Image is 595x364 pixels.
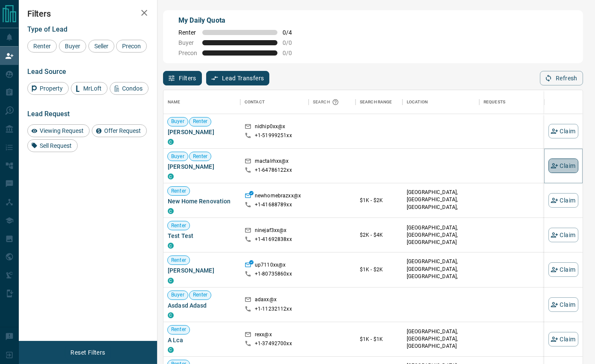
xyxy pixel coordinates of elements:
div: Buyer [59,40,86,53]
p: $1K - $1K [360,335,398,343]
p: +1- 51999251xx [255,132,292,139]
span: [PERSON_NAME] [168,266,236,275]
div: Contact [240,90,309,114]
div: Condos [110,82,149,95]
div: Requests [479,90,556,114]
span: A Lca [168,336,236,344]
div: condos.ca [168,243,174,249]
p: nidhip0xx@x [255,123,285,132]
p: My Daily Quota [178,15,301,26]
span: Precon [178,50,197,56]
button: Claim [548,159,578,173]
div: condos.ca [168,278,174,284]
span: MrLoft [80,85,105,92]
h2: Filters [27,9,149,19]
button: Reset Filters [65,345,111,360]
span: Seller [91,43,111,50]
div: Name [168,90,181,114]
span: Renter [190,118,211,125]
button: Claim [548,193,578,208]
button: Claim [548,262,578,277]
button: Lead Transfers [206,71,270,85]
span: Buyer [62,43,83,50]
span: Renter [190,153,211,160]
button: Refresh [540,71,583,85]
div: Renter [27,40,57,53]
p: adaxx@x [255,296,277,305]
span: Lead Source [27,68,66,76]
p: up7110xx@x [255,261,286,270]
span: Asdasd Adasd [168,301,236,310]
span: Renter [178,29,197,36]
span: Buyer [168,153,188,160]
span: 0 / 0 [283,39,301,46]
div: Viewing Request [27,124,90,137]
button: Claim [548,124,578,138]
span: Renter [30,43,54,50]
div: condos.ca [168,347,174,353]
button: Claim [548,297,578,312]
div: condos.ca [168,173,174,179]
p: $2K - $4K [360,231,398,239]
p: rexx@x [255,331,272,340]
p: +1- 80735860xx [255,270,292,278]
p: ninejaf3xx@x [255,227,287,236]
span: New Home Renovation [168,197,236,205]
button: Filters [163,71,202,85]
p: mactalrhxx@x [255,158,289,167]
div: condos.ca [168,312,174,318]
p: +1- 64786122xx [255,167,292,174]
span: Condos [119,85,146,92]
span: Viewing Request [37,127,87,134]
div: Contact [245,90,265,114]
div: condos.ca [168,208,174,214]
p: [GEOGRAPHIC_DATA], [GEOGRAPHIC_DATA], [GEOGRAPHIC_DATA], [GEOGRAPHIC_DATA] | [GEOGRAPHIC_DATA] [407,258,475,295]
div: Location [407,90,428,114]
span: Property [37,85,66,92]
div: Name [163,90,240,114]
div: Search [313,90,341,114]
span: [PERSON_NAME] [168,162,236,171]
span: Renter [168,326,190,333]
button: Claim [548,228,578,242]
span: 0 / 4 [283,29,301,36]
span: [PERSON_NAME] [168,128,236,136]
span: Renter [168,222,190,229]
span: Buyer [178,39,197,46]
span: Sell Request [37,142,75,149]
p: +1- 41692838xx [255,236,292,243]
p: [GEOGRAPHIC_DATA], [GEOGRAPHIC_DATA], [GEOGRAPHIC_DATA] [407,224,475,246]
div: Offer Request [92,124,147,137]
span: Type of Lead [27,25,67,33]
div: Precon [116,40,147,53]
span: Renter [168,188,190,195]
div: Location [402,90,479,114]
p: [GEOGRAPHIC_DATA], [GEOGRAPHIC_DATA], [GEOGRAPHIC_DATA] [407,328,475,350]
div: MrLoft [71,82,108,95]
span: Lead Request [27,110,70,118]
span: Buyer [168,291,188,299]
p: +1- 11232112xx [255,305,292,313]
p: [GEOGRAPHIC_DATA], [GEOGRAPHIC_DATA], [GEOGRAPHIC_DATA], [GEOGRAPHIC_DATA] | [GEOGRAPHIC_DATA] [407,189,475,226]
div: Search Range [360,90,392,114]
div: Search Range [356,90,402,114]
div: Property [27,82,69,95]
div: Seller [88,40,114,53]
div: condos.ca [168,139,174,145]
span: 0 / 0 [283,50,301,56]
span: Renter [190,291,211,299]
p: newhomebrazxx@x [255,192,301,201]
span: Test Test [168,232,236,240]
p: $1K - $2K [360,266,398,273]
span: Renter [168,257,190,264]
div: Sell Request [27,139,78,152]
span: Buyer [168,118,188,125]
span: Offer Request [101,127,144,134]
div: Requests [484,90,505,114]
p: +1- 37492700xx [255,340,292,347]
p: +1- 41688789xx [255,201,292,208]
p: $1K - $2K [360,197,398,204]
button: Claim [548,332,578,346]
span: Precon [119,43,144,50]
